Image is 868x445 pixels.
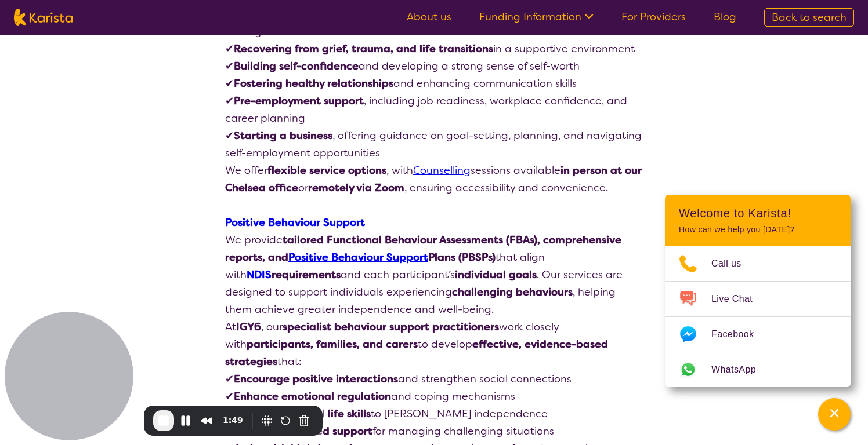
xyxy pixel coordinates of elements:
[225,57,643,75] p: ✔ and developing a strong sense of self-worth
[234,59,359,73] strong: Building self-confidence
[225,422,643,440] p: ✔ for managing challenging situations
[225,370,643,388] p: ✔ and strengthen social connections
[234,94,364,108] strong: Pre-employment support
[479,10,594,24] a: Funding Information
[665,352,851,387] a: Web link opens in a new tab.
[247,268,341,282] strong: requirements
[14,9,73,26] img: Karista logo
[234,129,332,143] strong: Starting a business
[714,10,736,24] a: Blog
[711,255,755,272] span: Call us
[247,268,272,282] a: NDIS
[711,361,770,378] span: WhatsApp
[225,162,643,196] p: We offer , with sessions available or , ensuring accessibility and convenience.
[711,326,768,343] span: Facebook
[288,250,428,264] a: Positive Behaviour Support
[679,206,837,220] h2: Welcome to Karista!
[234,42,493,56] strong: Recovering from grief, trauma, and life transitions
[234,372,398,386] strong: Encourage positive interactions
[772,10,847,24] span: Back to search
[452,285,573,299] strong: challenging behaviours
[225,40,643,57] p: ✔ in a supportive environment
[225,231,643,318] p: We provide that align with and each participant’s . Our services are designed to support individu...
[413,163,471,177] a: Counselling
[225,92,643,127] p: ✔ , including job readiness, workplace confidence, and career planning
[234,76,393,90] strong: Fostering healthy relationships
[225,216,365,229] a: Positive Behaviour Support
[225,318,643,370] p: At , our work closely with to develop that:
[236,320,261,334] strong: IGY6
[679,225,837,235] p: How can we help you [DATE]?
[225,388,643,405] p: ✔ and coping mechanisms
[818,398,851,431] button: Channel Menu
[308,181,404,195] strong: remotely via Zoom
[764,8,854,27] a: Back to search
[711,290,766,308] span: Live Chat
[407,10,451,24] a: About us
[225,75,643,92] p: ✔ and enhancing communication skills
[283,320,499,334] strong: specialist behaviour support practitioners
[225,233,621,264] strong: tailored Functional Behaviour Assessments (FBAs), comprehensive reports, and Plans (PBSPs)
[665,195,851,387] div: Channel Menu
[267,163,386,177] strong: flexible service options
[234,389,391,403] strong: Enhance emotional regulation
[247,337,418,351] strong: participants, families, and carers
[455,268,537,282] strong: individual goals
[621,10,686,24] a: For Providers
[225,127,643,162] p: ✔ , offering guidance on goal-setting, planning, and navigating self-employment opportunities
[225,405,643,422] p: ✔ to [PERSON_NAME] independence
[665,246,851,387] ul: Choose channel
